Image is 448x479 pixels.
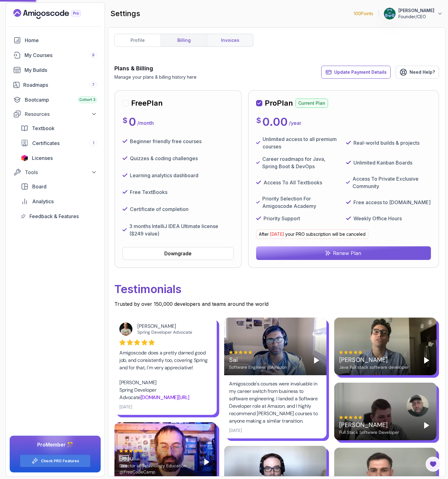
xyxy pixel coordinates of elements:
[114,300,439,308] p: Trusted by over 150,000 developers and teams around the world
[384,7,443,20] button: user profile image[PERSON_NAME]Founder/CEO
[398,14,434,20] p: Founder/CEO
[130,172,198,179] p: Learning analytics dashboard
[353,139,419,147] p: Real-world builds & projects
[339,364,409,370] div: Java Full stack software developer
[119,404,132,410] div: [DATE]
[29,213,79,220] span: Feedback & Features
[10,64,101,76] a: builds
[334,69,387,75] span: Update Payment Details
[17,210,101,222] a: feedback
[130,205,189,213] p: Certificate of completion
[202,457,212,467] button: Play
[262,195,341,210] p: Priority Selection For Amigoscode Academy
[264,179,322,186] p: Access To All Textbooks
[229,355,287,364] div: Sai
[422,420,432,430] button: Play
[353,175,431,190] p: Access To Private Exclusive Community
[264,215,300,222] p: Priority Support
[119,454,197,463] div: Beau
[25,169,97,176] div: Tools
[17,122,101,134] a: textbook
[119,463,197,475] div: Director of Technology Education @FreeCodeCamp
[23,81,97,89] div: Roadmaps
[10,108,101,120] button: Resources
[17,180,101,193] a: board
[229,427,242,433] div: [DATE]
[119,323,132,336] img: Josh Long avatar
[114,74,197,80] p: Manage your plans & billing history here
[10,94,101,106] a: bootcamp
[321,66,391,79] button: Update Payment Details
[270,231,284,237] span: [DATE]
[130,188,167,196] p: Free TextBooks
[114,64,197,73] h3: Plans & Billing
[79,97,95,102] span: Cohort 3
[110,9,140,19] h2: settings
[207,34,253,46] a: invoices
[339,429,399,435] div: Full Stack Software Developer
[115,34,161,46] a: profile
[333,249,361,257] p: Renew Plan
[137,119,154,127] p: / month
[229,380,322,425] div: Amigoscode's courses were invaluable in my career switch from business to software engineering. I...
[410,69,435,75] span: Need Help?
[10,79,101,91] a: roadmaps
[32,125,55,132] span: Textbook
[256,116,261,125] p: $
[13,9,95,19] a: Landing page
[25,110,97,118] div: Resources
[17,195,101,208] a: analytics
[137,323,207,329] div: [PERSON_NAME]
[25,96,97,103] div: Bootcamp
[21,155,28,161] img: jetbrains icon
[295,99,328,108] p: Current Plan
[129,116,136,128] p: 0
[339,355,409,364] div: [PERSON_NAME]
[263,135,341,150] p: Unlimited access to all premium courses
[25,37,97,44] div: Home
[114,278,439,300] p: Testimonials
[353,199,431,206] p: Free access to [DOMAIN_NAME]
[17,152,101,164] a: licenses
[122,247,234,260] button: Downgrade
[353,215,402,222] p: Weekly Office Hours
[129,222,234,237] p: 3 months IntelliJ IDEA Ultimate license ($249 value)
[32,139,60,147] span: Certificates
[265,98,293,108] h2: Pro Plan
[24,66,97,74] div: My Builds
[262,116,288,128] p: 0.00
[32,183,47,190] span: Board
[93,141,94,146] span: 1
[398,7,434,14] p: [PERSON_NAME]
[92,82,95,87] span: 7
[289,119,301,127] p: / year
[137,329,192,335] a: Spring Developer Advocate
[92,53,95,58] span: 9
[32,198,54,205] span: Analytics
[130,138,202,145] p: Beginner friendly free courses
[17,137,101,149] a: certificates
[161,34,207,46] a: billing
[256,230,368,239] p: After your PRO subscription will be canceled
[426,457,441,472] button: Open Feedback Button
[10,34,101,46] a: home
[396,66,439,79] a: Need Help?
[10,49,101,61] a: courses
[229,364,287,370] div: Software Engineer @Amazon
[353,159,412,166] p: Unlimited Kanban Boards
[10,167,101,178] button: Tools
[130,155,198,162] p: Quizzes & coding challenges
[20,455,91,467] button: Check PRO Features
[164,250,192,257] div: Downgrade
[32,154,53,162] span: Licenses
[256,246,431,260] button: Renew Plan
[119,349,212,401] div: Amigoscode does a pretty darned good job, and consistently too, covering Spring and for that, I'm...
[384,8,396,20] img: user profile image
[41,459,79,464] a: Check PRO Features
[354,11,373,17] p: 100 Points
[312,355,322,365] button: Play
[339,420,399,429] div: [PERSON_NAME]
[24,51,97,59] div: My Courses
[262,155,341,170] p: Career roadmaps for Java, Spring Boot & DevOps
[131,98,163,108] h2: Free Plan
